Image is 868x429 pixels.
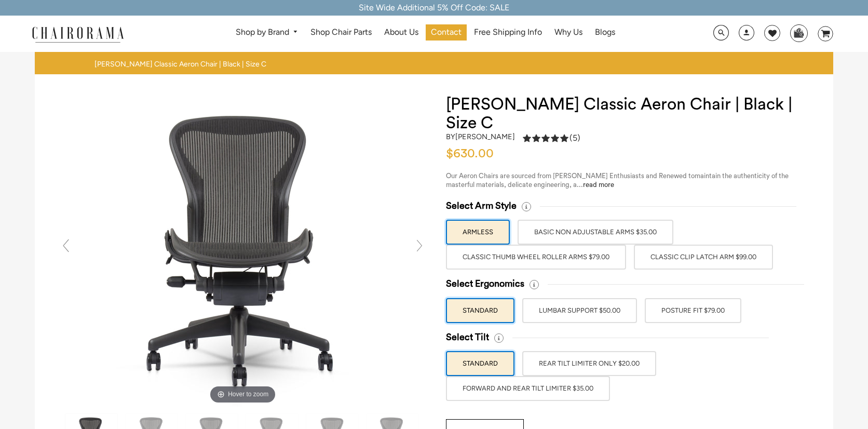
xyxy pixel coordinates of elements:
span: Select Arm Style [446,200,517,212]
label: LUMBAR SUPPORT $50.00 [522,298,637,323]
label: POSTURE FIT $79.00 [645,298,741,323]
img: chairorama [26,25,130,43]
span: About Us [384,27,418,38]
label: REAR TILT LIMITER ONLY $20.00 [522,351,656,376]
div: 5.0 rating (5 votes) [523,132,580,143]
label: ARMLESS [446,220,510,245]
a: [PERSON_NAME] [455,132,515,141]
a: Shop Chair Parts [305,24,377,41]
span: Why Us [554,27,582,38]
span: [PERSON_NAME] Classic Aeron Chair | Black | Size C [94,60,266,69]
label: FORWARD AND REAR TILT LIMITER $35.00 [446,376,610,401]
a: Shop by Brand [230,24,304,41]
label: BASIC NON ADJUSTABLE ARMS $35.00 [518,220,673,245]
label: Classic Clip Latch Arm $99.00 [634,245,773,270]
label: Classic Thumb Wheel Roller Arms $79.00 [446,245,626,270]
span: $630.00 [446,148,494,160]
label: STANDARD [446,298,514,323]
a: Why Us [549,24,588,41]
span: Select Ergonomics [446,278,524,290]
label: STANDARD [446,351,514,376]
a: Blogs [590,24,620,41]
span: Shop Chair Parts [310,27,372,38]
h2: by [446,132,515,141]
a: About Us [379,24,424,41]
span: Select Tilt [446,331,489,343]
a: Free Shipping Info [469,24,547,41]
a: 5.0 rating (5 votes) [523,132,580,146]
a: read more [583,181,614,188]
span: (5) [569,133,580,144]
h1: [PERSON_NAME] Classic Aeron Chair | Black | Size C [446,95,813,132]
a: Herman Miller Classic Aeron Chair | Black | Size C - chairoramaHover to zoom [87,245,399,255]
span: Contact [431,27,462,38]
img: WhatsApp_Image_2024-07-12_at_16.23.01.webp [791,25,807,41]
span: Blogs [595,27,615,38]
nav: breadcrumbs [94,60,270,69]
img: Herman Miller Classic Aeron Chair | Black | Size C - chairorama [87,95,399,407]
span: Our Aeron Chairs are sourced from [PERSON_NAME] Enthusiasts and Renewed to [446,172,695,179]
nav: DesktopNavigation [174,24,677,44]
span: Free Shipping Info [474,27,542,38]
a: Contact [426,24,467,41]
